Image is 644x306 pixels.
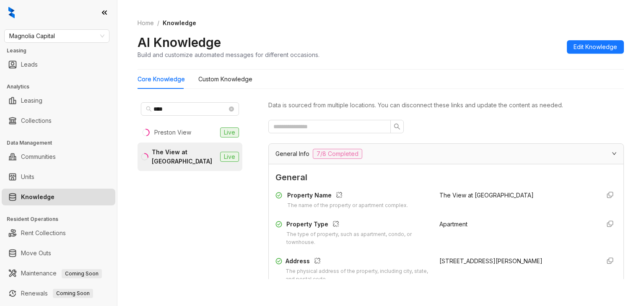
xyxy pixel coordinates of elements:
[21,189,55,205] a: Knowledge
[146,106,152,112] span: search
[138,34,221,50] h2: AI Knowledge
[2,169,115,185] li: Units
[612,151,617,156] span: expanded
[2,265,115,282] li: Maintenance
[287,191,408,202] div: Property Name
[268,101,624,110] div: Data is sourced from multiple locations. You can disconnect these links and update the content as...
[21,285,93,302] a: RenewalsComing Soon
[2,225,115,241] li: Rent Collections
[138,50,319,59] div: Build and customize automated messages for different occasions.
[286,220,429,231] div: Property Type
[2,285,115,302] li: Renewals
[229,106,234,112] span: close-circle
[154,128,191,137] div: Preston View
[2,245,115,262] li: Move Outs
[7,139,117,147] h3: Data Management
[198,75,252,84] div: Custom Knowledge
[269,144,623,164] div: General Info7/8 Completed
[7,83,117,91] h3: Analytics
[163,19,196,26] span: Knowledge
[2,189,115,205] li: Knowledge
[157,18,159,28] li: /
[7,47,117,54] h3: Leasing
[220,127,239,137] span: Live
[574,42,617,52] span: Edit Knowledge
[138,75,185,84] div: Core Knowledge
[21,245,51,262] a: Move Outs
[439,192,534,199] span: The View at [GEOGRAPHIC_DATA]
[21,225,66,241] a: Rent Collections
[7,215,117,223] h3: Resident Operations
[275,171,617,184] span: General
[439,257,593,266] div: [STREET_ADDRESS][PERSON_NAME]
[2,56,115,73] li: Leads
[313,149,362,159] span: 7/8 Completed
[439,220,467,228] span: Apartment
[2,112,115,129] li: Collections
[152,148,217,166] div: The View at [GEOGRAPHIC_DATA]
[275,149,309,158] span: General Info
[21,56,38,73] a: Leads
[8,7,15,18] img: logo
[286,267,429,283] div: The physical address of the property, including city, state, and postal code.
[62,269,102,278] span: Coming Soon
[9,30,104,42] span: Magnolia Capital
[287,202,408,210] div: The name of the property or apartment complex.
[21,148,56,165] a: Communities
[21,92,42,109] a: Leasing
[136,18,156,28] a: Home
[2,148,115,165] li: Communities
[21,169,34,185] a: Units
[220,152,239,162] span: Live
[21,112,52,129] a: Collections
[286,231,429,246] div: The type of property, such as apartment, condo, or townhouse.
[567,40,624,54] button: Edit Knowledge
[286,257,429,267] div: Address
[53,289,93,298] span: Coming Soon
[2,92,115,109] li: Leasing
[394,123,400,130] span: search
